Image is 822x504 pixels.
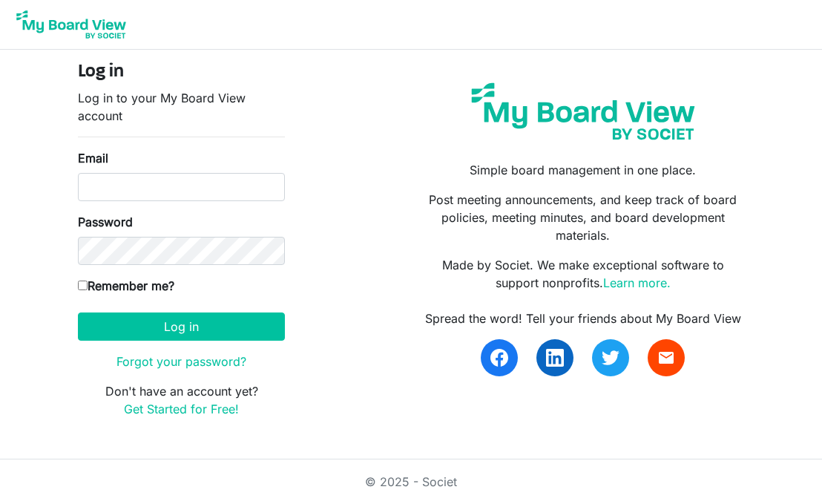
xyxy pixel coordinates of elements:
[78,382,285,418] p: Don't have an account yet?
[602,349,619,367] img: twitter.svg
[78,281,88,290] input: Remember me?
[78,312,285,341] button: Log in
[546,349,564,367] img: linkedin.svg
[490,349,508,367] img: facebook.svg
[422,161,744,179] p: Simple board management in one place.
[462,73,704,149] img: my-board-view-societ.svg
[78,149,108,167] label: Email
[365,474,457,489] a: © 2025 - Societ
[116,354,246,369] a: Forgot your password?
[78,89,285,125] p: Log in to your My Board View account
[12,6,131,43] img: My Board View Logo
[657,349,675,367] span: email
[603,275,671,290] a: Learn more.
[124,402,239,416] a: Get Started for Free!
[648,339,685,376] a: email
[78,62,285,83] h4: Log in
[78,213,133,231] label: Password
[422,256,744,292] p: Made by Societ. We make exceptional software to support nonprofits.
[422,310,744,327] div: Spread the word! Tell your friends about My Board View
[422,191,744,244] p: Post meeting announcements, and keep track of board policies, meeting minutes, and board developm...
[78,277,174,295] label: Remember me?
